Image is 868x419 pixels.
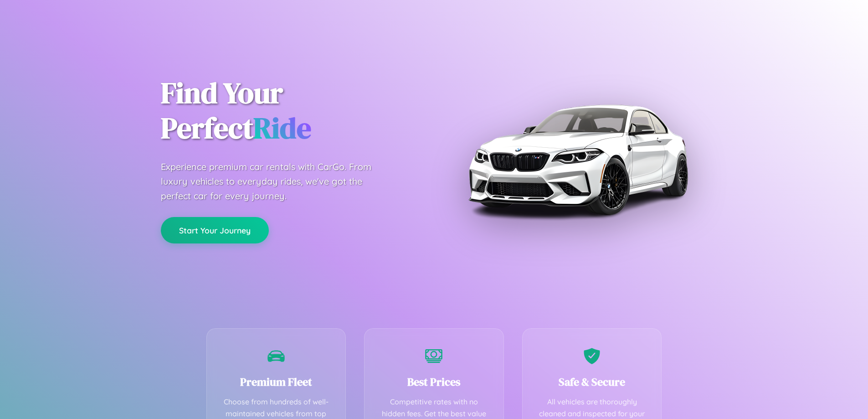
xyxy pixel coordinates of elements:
[253,108,311,148] span: Ride
[161,76,421,146] h1: Find Your Perfect
[536,374,648,389] h3: Safe & Secure
[221,374,332,389] h3: Premium Fleet
[161,217,269,243] button: Start Your Journey
[464,46,692,274] img: Premium BMW car rental vehicle
[378,374,490,389] h3: Best Prices
[161,160,389,203] p: Experience premium car rentals with CarGo. From luxury vehicles to everyday rides, we've got the ...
